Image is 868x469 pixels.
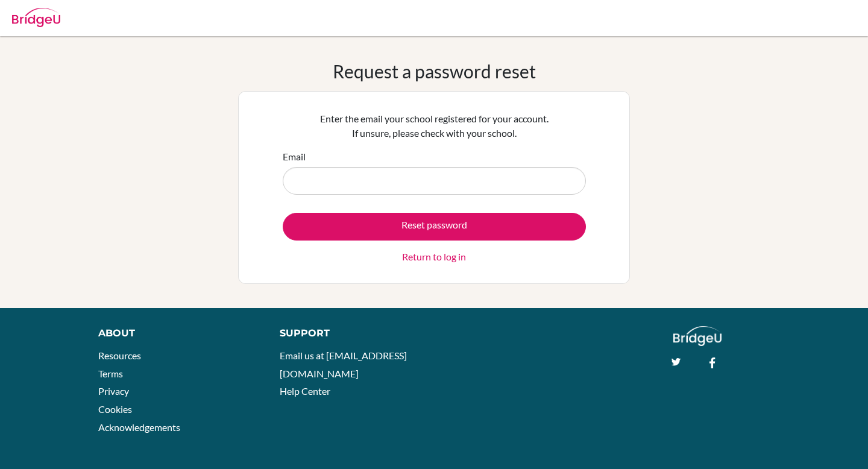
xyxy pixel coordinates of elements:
[673,326,722,346] img: logo_white@2x-f4f0deed5e89b7ecb1c2cc34c3e3d731f90f0f143d5ea2071677605dd97b5244.png
[98,403,132,415] a: Cookies
[280,350,407,379] a: Email us at [EMAIL_ADDRESS][DOMAIN_NAME]
[98,385,129,397] a: Privacy
[98,421,180,433] a: Acknowledgements
[402,250,466,264] a: Return to log in
[98,326,253,341] div: About
[283,150,306,164] label: Email
[98,368,123,379] a: Terms
[280,385,330,397] a: Help Center
[12,8,60,27] img: Bridge-U
[333,60,536,82] h1: Request a password reset
[283,112,586,140] p: Enter the email your school registered for your account. If unsure, please check with your school.
[280,326,422,341] div: Support
[98,350,141,361] a: Resources
[283,213,586,241] button: Reset password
